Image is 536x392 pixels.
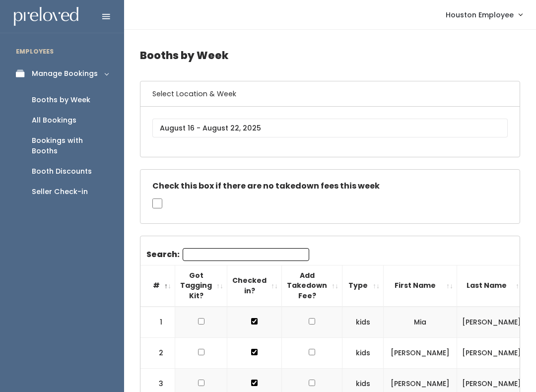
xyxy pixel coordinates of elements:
[32,95,90,105] div: Booths by Week
[140,81,520,107] h6: Select Location & Week
[342,307,384,338] td: kids
[140,265,175,306] th: #: activate to sort column descending
[140,307,175,338] td: 1
[384,337,457,368] td: [PERSON_NAME]
[342,337,384,368] td: kids
[32,166,92,177] div: Booth Discounts
[146,248,309,261] label: Search:
[446,9,514,20] span: Houston Employee
[457,307,527,338] td: [PERSON_NAME]
[32,187,88,197] div: Seller Check-in
[140,42,520,69] h4: Booths by Week
[32,135,108,156] div: Bookings with Booths
[175,265,227,306] th: Got Tagging Kit?: activate to sort column ascending
[282,265,342,306] th: Add Takedown Fee?: activate to sort column ascending
[342,265,384,306] th: Type: activate to sort column ascending
[457,265,527,306] th: Last Name: activate to sort column ascending
[183,248,309,261] input: Search:
[32,68,98,79] div: Manage Bookings
[32,115,76,126] div: All Bookings
[457,337,527,368] td: [PERSON_NAME]
[384,307,457,338] td: Mia
[152,182,508,191] h5: Check this box if there are no takedown fees this week
[140,337,175,368] td: 2
[384,265,457,306] th: First Name: activate to sort column ascending
[152,119,508,137] input: August 16 - August 22, 2025
[14,7,78,26] img: preloved logo
[436,4,532,25] a: Houston Employee
[227,265,282,306] th: Checked in?: activate to sort column ascending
